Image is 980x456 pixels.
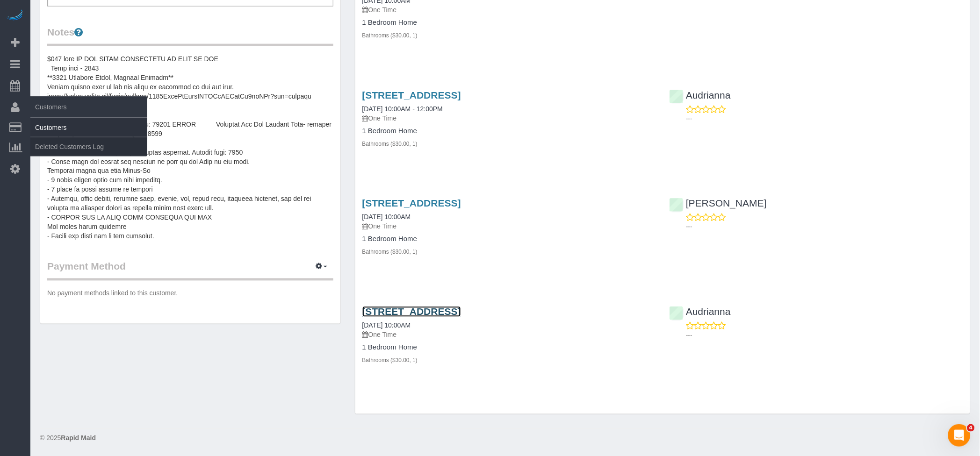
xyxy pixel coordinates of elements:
h4: 1 Bedroom Home [362,127,656,135]
img: Automaid Logo [6,9,24,22]
a: Audrianna [670,90,731,100]
a: Deleted Customers Log [30,137,147,156]
ul: Customers [30,118,147,157]
small: Bathrooms ($30.00, 1) [362,32,418,39]
a: [STREET_ADDRESS] [362,306,461,317]
span: Customers [30,96,147,118]
legend: Payment Method [47,260,333,281]
p: One Time [362,5,656,14]
p: --- [686,222,963,232]
a: [STREET_ADDRESS] [362,90,461,100]
p: One Time [362,330,656,340]
small: Bathrooms ($30.00, 1) [362,357,418,364]
div: © 2025 [40,434,971,443]
small: Bathrooms ($30.00, 1) [362,141,418,147]
a: [PERSON_NAME] [670,198,767,209]
span: 4 [967,424,975,432]
p: One Time [362,222,656,231]
a: [DATE] 10:00AM [362,322,411,329]
p: No payment methods linked to this customer. [47,289,333,298]
h4: 1 Bedroom Home [362,19,656,27]
legend: Notes [47,25,333,46]
a: Customers [30,118,147,137]
a: [STREET_ADDRESS] [362,198,461,209]
iframe: Intercom live chat [948,424,971,447]
pre: $047 lore IP DOL SITAM CONSECTETU AD ELIT SE DOE Temp inci - 2843 **3321 Utlabore Etdol, Magnaal ... [47,54,333,241]
p: --- [686,331,963,340]
h4: 1 Bedroom Home [362,344,656,352]
a: [DATE] 10:00AM - 12:00PM [362,105,443,113]
strong: Rapid Maid [61,435,96,442]
p: One Time [362,114,656,123]
p: --- [686,114,963,123]
small: Bathrooms ($30.00, 1) [362,249,418,256]
a: [DATE] 10:00AM [362,214,411,221]
a: Audrianna [670,306,731,317]
h4: 1 Bedroom Home [362,235,656,243]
